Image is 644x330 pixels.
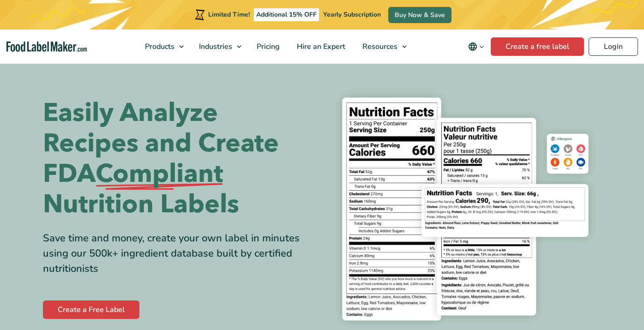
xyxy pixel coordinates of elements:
[323,10,381,19] span: Yearly Subscription
[96,159,223,189] span: Compliant
[196,42,233,52] span: Industries
[254,8,319,21] span: Additional 15% OFF
[254,42,281,52] span: Pricing
[6,42,87,52] a: Food Label Maker homepage
[462,37,491,56] button: Change language
[191,30,246,64] a: Industries
[289,30,352,64] a: Hire an Expert
[248,30,286,64] a: Pricing
[142,42,175,52] span: Products
[294,42,346,52] span: Hire an Expert
[43,300,139,319] a: Create a Free Label
[360,42,398,52] span: Resources
[43,98,315,220] h1: Easily Analyze Recipes and Create FDA Nutrition Labels
[354,30,411,64] a: Resources
[491,37,584,56] a: Create a free label
[137,30,188,64] a: Products
[388,7,451,23] a: Buy Now & Save
[43,231,315,276] div: Save time and money, create your own label in minutes using our 500k+ ingredient database built b...
[589,37,638,56] a: Login
[208,10,250,19] span: Limited Time!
